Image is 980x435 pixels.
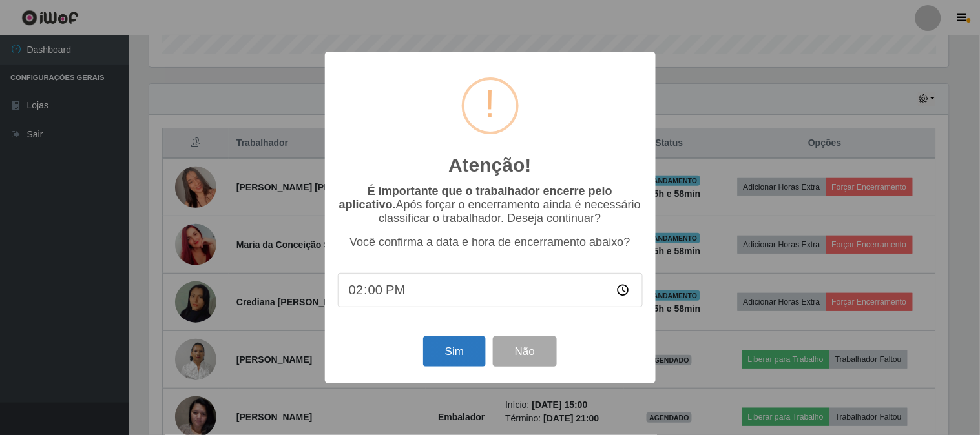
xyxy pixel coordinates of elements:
button: Não [493,336,557,367]
h2: Atenção! [448,154,531,177]
b: É importante que o trabalhador encerre pelo aplicativo. [339,185,612,211]
p: Após forçar o encerramento ainda é necessário classificar o trabalhador. Deseja continuar? [338,185,643,225]
button: Sim [423,336,486,367]
p: Você confirma a data e hora de encerramento abaixo? [338,236,643,249]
